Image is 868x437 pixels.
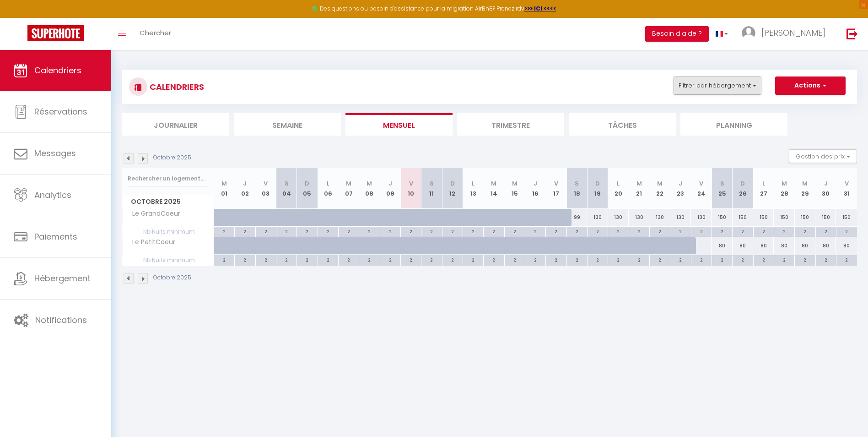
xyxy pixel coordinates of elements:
th: 14 [484,168,504,209]
div: 2 [463,255,483,264]
abbr: M [221,179,227,188]
div: 2 [795,227,815,235]
div: 130 [670,209,691,226]
div: 80 [774,237,794,254]
div: 80 [753,237,774,254]
div: 2 [214,227,234,235]
span: Calendriers [34,65,81,76]
th: 01 [214,168,235,209]
div: 80 [712,237,732,254]
th: 21 [629,168,649,209]
div: 2 [276,255,297,264]
th: 26 [733,168,753,209]
div: 150 [836,209,857,226]
img: Super Booking [27,25,84,41]
div: 150 [712,209,732,226]
abbr: J [534,179,537,188]
div: 150 [774,209,794,226]
div: 2 [525,227,545,235]
div: 2 [567,227,587,235]
div: 2 [650,255,670,264]
div: 2 [774,255,794,264]
div: 130 [649,209,670,226]
div: 2 [463,227,483,235]
abbr: L [327,179,329,188]
abbr: M [802,179,808,188]
th: 05 [297,168,318,209]
div: 2 [318,255,338,264]
div: 2 [276,227,297,235]
div: 2 [795,255,815,264]
div: 2 [836,255,857,264]
div: 2 [691,227,712,235]
div: 2 [816,255,836,264]
th: 11 [421,168,442,209]
div: 2 [235,227,255,235]
abbr: J [824,179,828,188]
h3: CALENDRIERS [147,76,204,97]
div: 150 [753,209,774,226]
div: 130 [608,209,629,226]
div: 2 [380,255,400,264]
div: 2 [505,255,525,264]
div: 2 [712,255,732,264]
abbr: M [491,179,496,188]
abbr: D [450,179,455,188]
th: 23 [670,168,691,209]
span: Réservations [34,106,87,117]
th: 25 [712,168,732,209]
th: 12 [442,168,463,209]
abbr: M [367,179,372,188]
abbr: D [305,179,309,188]
th: 10 [400,168,421,209]
th: 17 [546,168,566,209]
div: 2 [546,227,566,235]
abbr: D [740,179,745,188]
span: Nb Nuits minimum [123,255,214,265]
div: 2 [359,227,379,235]
abbr: J [679,179,682,188]
span: Le GrandCoeur [124,209,183,219]
th: 08 [359,168,380,209]
div: 2 [588,227,608,235]
span: Notifications [35,314,87,326]
a: >>> ICI <<<< [524,5,556,12]
abbr: M [657,179,663,188]
p: Octobre 2025 [153,273,191,282]
abbr: V [699,179,703,188]
th: 24 [691,168,712,209]
span: Octobre 2025 [123,195,214,208]
abbr: V [554,179,558,188]
th: 30 [815,168,836,209]
div: 2 [442,227,463,235]
div: 2 [712,227,732,235]
input: Rechercher un logement... [128,170,209,187]
img: ... [742,26,755,40]
li: Tâches [569,113,676,136]
th: 07 [338,168,359,209]
abbr: S [720,179,724,188]
th: 28 [774,168,794,209]
div: 2 [733,227,753,235]
th: 13 [463,168,483,209]
li: Planning [680,113,787,136]
div: 150 [795,209,815,226]
th: 03 [255,168,276,209]
span: [PERSON_NAME] [761,27,825,38]
div: 2 [567,255,587,264]
abbr: L [762,179,765,188]
th: 20 [608,168,629,209]
li: Trimestre [457,113,564,136]
div: 80 [733,237,753,254]
div: 130 [587,209,608,226]
div: 2 [442,255,463,264]
div: 2 [318,227,338,235]
div: 2 [214,255,234,264]
div: 2 [670,255,690,264]
div: 2 [421,255,442,264]
div: 2 [629,255,649,264]
span: Analytics [34,189,71,201]
button: Gestion des prix [789,149,857,163]
div: 2 [235,255,255,264]
div: 80 [815,237,836,254]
